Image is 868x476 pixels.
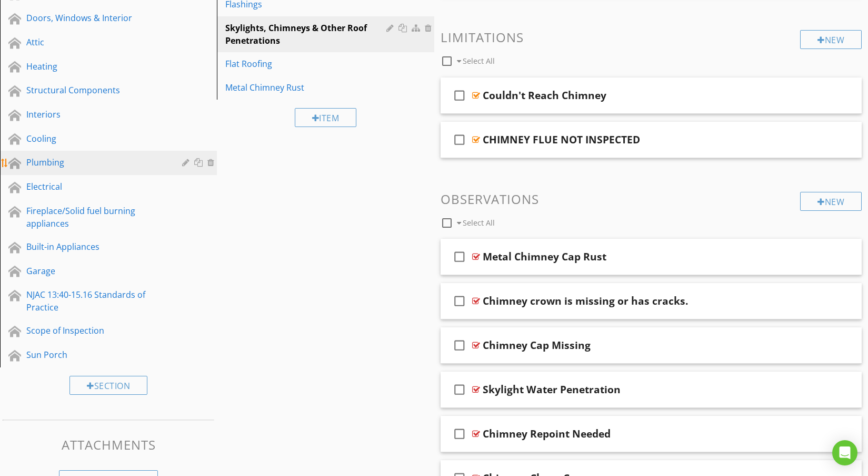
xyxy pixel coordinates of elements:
div: Chimney crown is missing or has cracks. [483,295,688,307]
div: Plumbing [26,156,167,169]
i: check_box_outline_blank [451,421,468,446]
div: Open Intercom Messenger [832,440,857,465]
div: NJAC 13:40-15.16 Standards of Practice [26,288,167,314]
div: Doors, Windows & Interior [26,12,167,24]
div: Scope of Inspection [26,324,167,337]
div: Structural Components [26,84,167,96]
div: Sun Porch [26,348,167,361]
div: Chimney Cap Missing [483,339,591,352]
div: Electrical [26,180,167,193]
div: Fireplace/Solid fuel burning appliances [26,205,167,230]
div: Skylights, Chimneys & Other Roof Penetrations [225,22,389,47]
div: Flat Roofing [225,57,389,70]
div: Interiors [26,108,167,121]
div: Skylight Water Penetration [483,383,621,396]
h3: Observations [441,192,862,206]
div: Garage [26,265,167,277]
i: check_box_outline_blank [451,83,468,108]
i: check_box_outline_blank [451,288,468,314]
div: Heating [26,60,167,73]
div: Metal Chimney Cap Rust [483,250,606,263]
span: Select All [463,218,495,228]
span: Select All [463,56,495,66]
div: Cooling [26,132,167,145]
div: New [800,192,862,211]
i: check_box_outline_blank [451,244,468,269]
h3: Limitations [441,30,862,44]
div: New [800,30,862,49]
div: CHIMNEY FLUE NOT INSPECTED [483,133,640,146]
div: Couldn't Reach Chimney [483,89,606,102]
div: Attic [26,36,167,48]
div: Built-in Appliances [26,240,167,253]
i: check_box_outline_blank [451,333,468,358]
i: check_box_outline_blank [451,377,468,402]
div: Chimney Repoint Needed [483,428,611,440]
i: check_box_outline_blank [451,127,468,152]
div: Item [295,108,357,127]
div: Section [69,376,147,395]
div: Metal Chimney Rust [225,81,389,94]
